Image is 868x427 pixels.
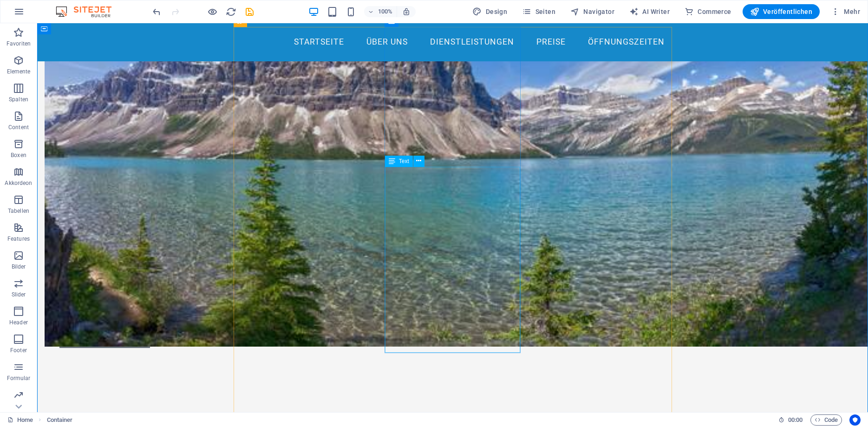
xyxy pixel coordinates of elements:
[788,414,803,426] span: 00 00
[10,347,27,354] p: Footer
[11,151,26,159] p: Boxen
[469,4,511,19] div: Design (Strg+Alt+Y)
[518,4,559,19] button: Seiten
[815,414,838,426] span: Code
[8,207,29,215] p: Tabellen
[570,7,614,16] span: Navigator
[9,319,28,326] p: Header
[47,414,73,426] nav: breadcrumb
[244,7,255,17] i: Save (Ctrl+S)
[750,7,812,16] span: Veröffentlichen
[378,6,393,17] h6: 100%
[7,374,31,382] p: Formular
[626,4,673,19] button: AI Writer
[226,7,236,17] i: Seite neu laden
[7,414,33,426] a: Klick, um Auswahl aufzuheben. Doppelklick öffnet Seitenverwaltung
[207,6,218,17] button: Klicke hier, um den Vorschau-Modus zu verlassen
[827,4,864,19] button: Mehr
[469,4,511,19] button: Design
[849,414,861,426] button: Usercentrics
[810,414,842,426] button: Code
[151,6,162,17] button: undo
[244,6,255,17] button: save
[7,40,31,47] p: Favoriten
[795,416,796,423] span: :
[225,6,236,17] button: reload
[12,263,26,270] p: Bilder
[47,414,73,426] span: Klick zum Auswählen. Doppelklick zum Bearbeiten
[5,179,32,187] p: Akkordeon
[53,6,123,17] img: Editor Logo
[743,4,820,19] button: Veröffentlichen
[681,4,735,19] button: Commerce
[151,7,162,17] i: Rückgängig: Text ändern (Strg+Z)
[7,68,31,75] p: Elemente
[472,7,507,16] span: Design
[831,7,860,16] span: Mehr
[9,96,28,103] p: Spalten
[364,6,397,17] button: 100%
[629,7,670,16] span: AI Writer
[778,414,803,426] h6: Session-Zeit
[7,235,30,243] p: Features
[12,291,26,298] p: Slider
[8,124,29,131] p: Content
[685,7,731,16] span: Commerce
[567,4,618,19] button: Navigator
[522,7,555,16] span: Seiten
[402,7,411,16] i: Bei Größenänderung Zoomstufe automatisch an das gewählte Gerät anpassen.
[399,158,409,164] span: Text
